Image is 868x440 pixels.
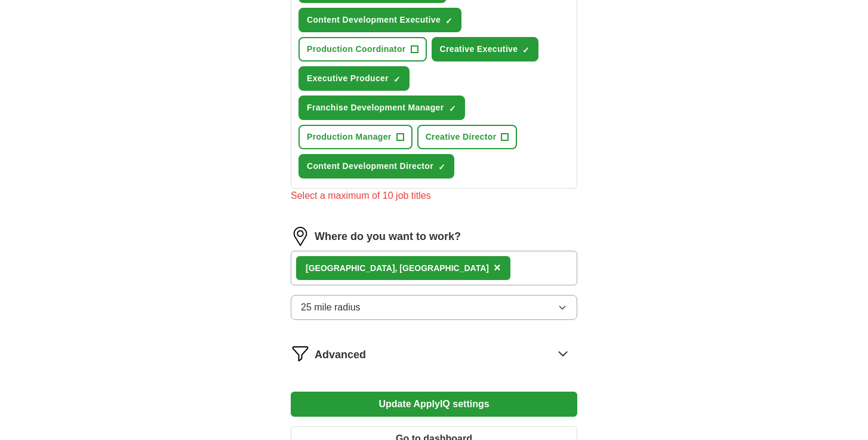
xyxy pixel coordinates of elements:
[306,262,489,275] div: [GEOGRAPHIC_DATA], [GEOGRAPHIC_DATA]
[445,16,453,26] span: ✓
[522,45,530,55] span: ✓
[291,189,577,203] div: Select a maximum of 10 job titles
[440,43,518,56] span: Creative Executive
[307,14,441,26] span: Content Development Executive
[315,347,366,363] span: Advanced
[301,300,361,315] span: 25 mile radius
[315,229,461,245] label: Where do you want to work?
[307,72,389,85] span: Executive Producer
[298,154,454,179] button: Content Development Director✓
[307,160,433,173] span: Content Development Director
[393,75,401,84] span: ✓
[291,392,577,417] button: Update ApplyIQ settings
[291,344,310,363] img: filter
[298,96,465,120] button: Franchise Development Manager✓
[307,131,392,143] span: Production Manager
[298,8,461,32] button: Content Development Executive✓
[307,101,444,114] span: Franchise Development Manager
[426,131,497,143] span: Creative Director
[432,37,539,61] button: Creative Executive✓
[494,261,501,274] span: ×
[438,162,445,172] span: ✓
[307,43,406,56] span: Production Coordinator
[449,104,456,113] span: ✓
[291,227,310,246] img: location.png
[417,125,518,149] button: Creative Director
[298,37,427,61] button: Production Coordinator
[298,125,413,149] button: Production Manager
[494,259,501,277] button: ×
[298,66,410,91] button: Executive Producer✓
[291,295,577,320] button: 25 mile radius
